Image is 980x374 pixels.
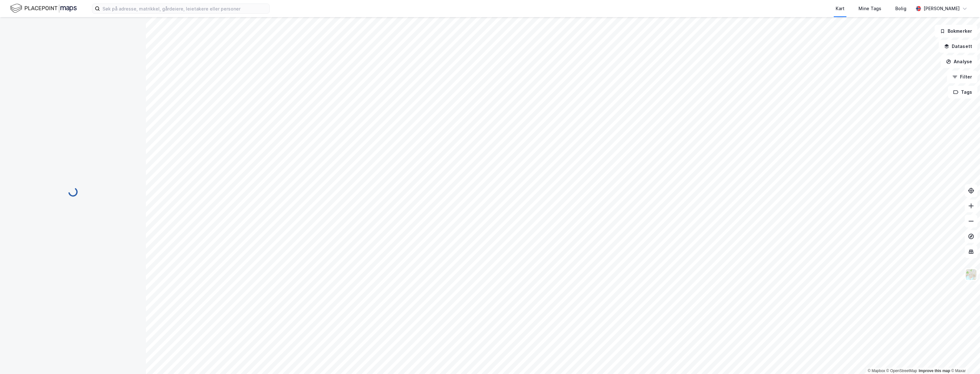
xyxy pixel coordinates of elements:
[941,55,977,68] button: Analyse
[886,369,917,373] a: OpenStreetMap
[858,5,881,12] div: Mine Tags
[10,3,77,14] img: logo.f888ab2527a4732fd821a326f86c7f29.svg
[935,25,977,37] button: Bokmerker
[948,343,980,374] iframe: Chat Widget
[965,269,977,281] img: Z
[939,40,977,53] button: Datasett
[948,86,977,99] button: Tags
[924,5,960,12] div: [PERSON_NAME]
[836,5,845,12] div: Kart
[947,71,977,83] button: Filter
[100,4,269,13] input: Søk på adresse, matrikkel, gårdeiere, leietakere eller personer
[868,369,885,373] a: Mapbox
[68,187,78,197] img: spinner.a6d8c91a73a9ac5275cf975e30b51cfb.svg
[895,5,906,12] div: Bolig
[919,369,950,373] a: Improve this map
